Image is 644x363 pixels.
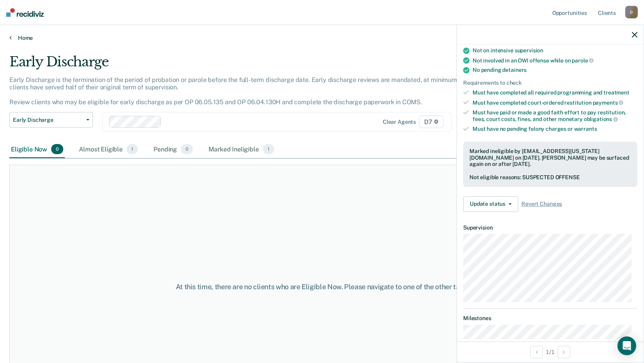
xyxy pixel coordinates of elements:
span: 1 [127,144,138,154]
div: Not on intensive [473,47,637,54]
span: Revert Changes [521,201,562,207]
span: warrants [574,126,597,132]
span: D7 [419,116,444,128]
button: Previous Opportunity [530,346,543,358]
div: Almost Eligible [77,141,139,158]
div: Clear agents [383,119,416,125]
span: detainers [502,67,526,73]
div: Pending [152,141,194,158]
div: Marked Ineligible [207,141,276,158]
div: [PERSON_NAME] is now in the Marked Ineligible tab for Early Discharge [20,339,220,346]
span: Early Discharge [13,117,83,123]
span: payments [593,100,624,106]
span: 0 [181,144,193,154]
span: 0 [51,144,63,154]
button: Next Opportunity [558,346,570,358]
div: Must have paid or made a good faith effort to pay restitution, fees, court costs, fines, and othe... [473,109,637,123]
div: Eligible Now [9,141,65,158]
span: supervision [515,47,543,53]
div: Not involved in an OWI offense while on [473,57,637,64]
span: parole [572,57,594,64]
button: Update status [463,196,518,212]
div: 1 / 1 [457,342,644,362]
div: Must have completed all required programming and [473,89,637,96]
span: treatment [603,89,630,96]
div: Not eligible reasons: SUSPECTED OFFENSE [469,174,631,181]
dt: Supervision [463,224,637,231]
dt: Milestones [463,315,637,322]
span: obligations [584,116,618,122]
p: Early Discharge is the termination of the period of probation or parole before the full-term disc... [9,76,474,106]
div: Early Discharge [9,54,492,76]
div: Marked ineligible by [EMAIL_ADDRESS][US_STATE][DOMAIN_NAME] on [DATE]. [PERSON_NAME] may be surfa... [469,148,631,167]
img: Recidiviz [6,8,44,17]
div: Must have completed court-ordered restitution [473,99,637,106]
div: Requirements to check [463,80,637,86]
span: 1 [263,144,274,154]
div: At this time, there are no clients who are Eligible Now. Please navigate to one of the other tabs. [166,283,478,291]
div: Open Intercom Messenger [617,336,636,355]
div: Must have no pending felony charges or [473,126,637,132]
div: No pending [473,67,637,73]
div: D [625,6,638,18]
a: Home [9,34,635,41]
